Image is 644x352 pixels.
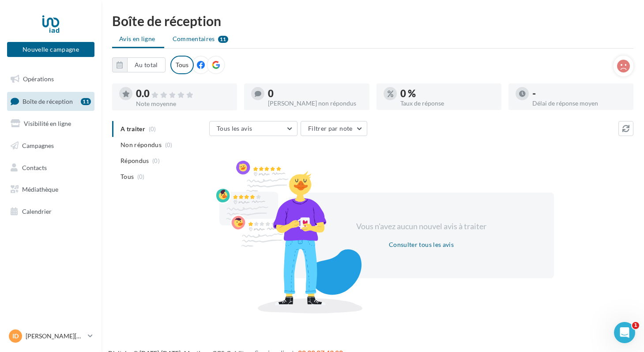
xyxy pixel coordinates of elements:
[136,101,230,107] div: Note moyenne
[22,163,47,171] span: Contacts
[81,98,91,105] div: 11
[112,57,166,72] button: Au total
[22,142,54,149] span: Campagnes
[346,221,497,232] div: Vous n'avez aucun nouvel avis à traiter
[218,36,228,43] div: 11
[5,70,96,88] a: Opérations
[209,121,298,136] button: Tous les avis
[23,75,54,83] span: Opérations
[22,208,52,215] span: Calendrier
[5,159,96,177] a: Contacts
[112,14,633,27] div: Boîte de réception
[400,100,494,106] div: Taux de réponse
[12,332,19,341] span: ID
[152,157,160,164] span: (0)
[632,322,639,329] span: 1
[24,120,71,127] span: Visibilité en ligne
[532,100,626,106] div: Délai de réponse moyen
[5,202,96,221] a: Calendrier
[268,89,362,98] div: 0
[121,140,162,149] span: Non répondus
[7,42,94,57] button: Nouvelle campagne
[5,180,96,199] a: Médiathèque
[22,185,58,193] span: Médiathèque
[121,156,149,165] span: Répondus
[121,172,134,181] span: Tous
[26,332,84,341] p: [PERSON_NAME][DATE]
[301,121,367,136] button: Filtrer par note
[127,57,166,72] button: Au total
[136,89,230,99] div: 0.0
[400,89,494,98] div: 0 %
[23,97,73,105] span: Boîte de réception
[5,114,96,133] a: Visibilité en ligne
[173,34,215,43] span: Commentaires
[532,89,626,98] div: -
[217,125,252,132] span: Tous les avis
[5,92,96,111] a: Boîte de réception11
[7,328,94,344] a: ID [PERSON_NAME][DATE]
[165,141,173,148] span: (0)
[137,173,145,180] span: (0)
[268,100,362,106] div: [PERSON_NAME] non répondus
[170,56,194,74] div: Tous
[614,322,635,343] iframe: Intercom live chat
[385,239,457,250] button: Consulter tous les avis
[5,136,96,155] a: Campagnes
